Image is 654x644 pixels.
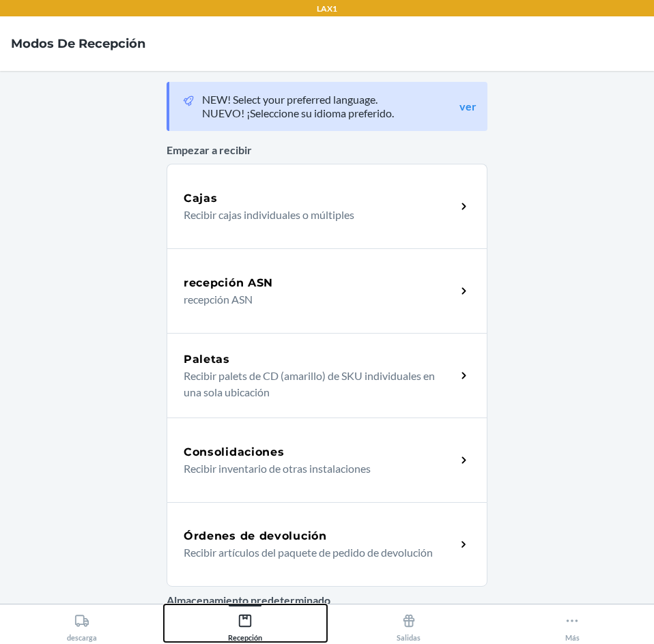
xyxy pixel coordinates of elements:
h5: recepción ASN [184,275,273,291]
h5: Paletas [184,351,230,368]
h5: Órdenes de devolución [184,528,327,544]
p: NEW! Select your preferred language. [202,93,394,106]
p: Recibir artículos del paquete de pedido de devolución [184,544,445,561]
button: Recepción [164,604,328,642]
h5: Cajas [184,190,218,207]
a: ver [459,100,477,113]
div: Salidas [397,608,421,642]
p: Empezar a recibir [167,142,487,158]
div: Más [565,608,580,642]
h4: Modos de Recepción [11,35,145,53]
p: Recibir cajas individuales o múltiples [184,207,445,223]
a: CajasRecibir cajas individuales o múltiples [167,164,487,248]
p: recepción ASN [184,291,445,308]
button: Salidas [327,604,491,642]
div: Recepción [228,608,262,642]
p: Almacenamiento predeterminado [167,592,487,609]
p: LAX1 [317,3,337,15]
a: ConsolidacionesRecibir inventario de otras instalaciones [167,418,487,502]
a: PaletasRecibir palets de CD (amarillo) de SKU individuales en una sola ubicación [167,333,487,418]
h5: Consolidaciones [184,444,285,460]
p: Recibir inventario de otras instalaciones [184,460,445,477]
p: Recibir palets de CD (amarillo) de SKU individuales en una sola ubicación [184,368,445,400]
a: Órdenes de devoluciónRecibir artículos del paquete de pedido de devolución [167,502,487,587]
a: recepción ASNrecepción ASN [167,248,487,333]
div: descarga [67,608,97,642]
p: NUEVO! ¡Seleccione su idioma preferido. [202,106,394,120]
